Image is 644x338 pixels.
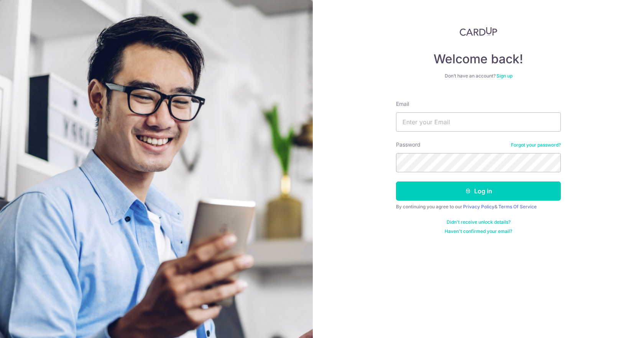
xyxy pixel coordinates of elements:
[496,73,513,79] a: Sign up
[498,204,537,209] a: Terms Of Service
[460,27,497,36] img: CardUp Logo
[396,181,561,201] button: Log in
[447,219,511,225] a: Didn't receive unlock details?
[396,141,421,148] label: Password
[445,228,512,234] a: Haven't confirmed your email?
[396,51,561,67] h4: Welcome back!
[396,204,561,210] div: By continuing you agree to our &
[396,73,561,79] div: Don’t have an account?
[396,112,561,132] input: Enter your Email
[511,142,561,148] a: Forgot your password?
[396,100,409,108] label: Email
[463,204,495,209] a: Privacy Policy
